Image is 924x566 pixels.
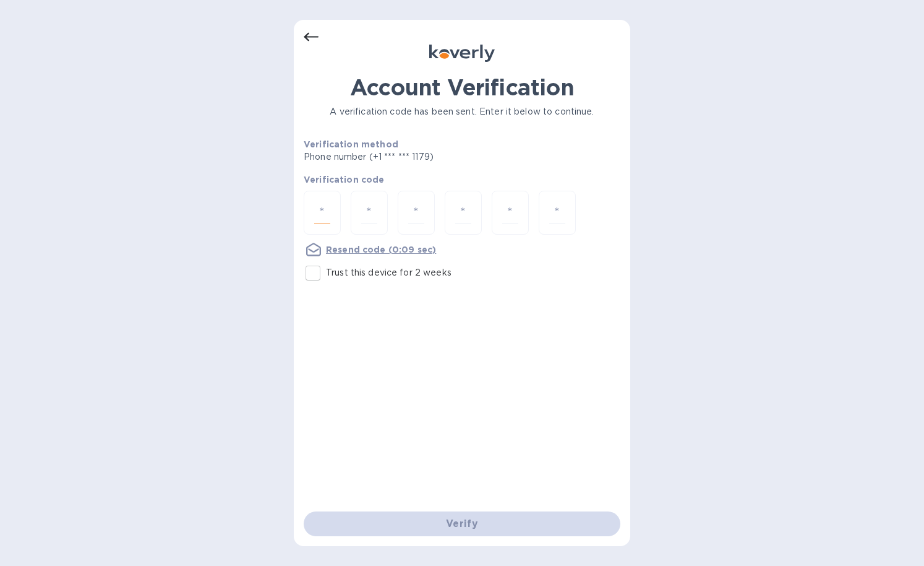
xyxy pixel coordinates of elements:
p: Phone number (+1 *** *** 1179) [304,150,528,163]
p: A verification code has been sent. Enter it below to continue. [304,105,620,118]
b: Verification method [304,139,398,149]
p: Verification code [304,173,620,186]
h1: Account Verification [304,74,620,100]
p: Trust this device for 2 weeks [326,266,451,279]
u: Resend code (0:09 sec) [326,245,436,255]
